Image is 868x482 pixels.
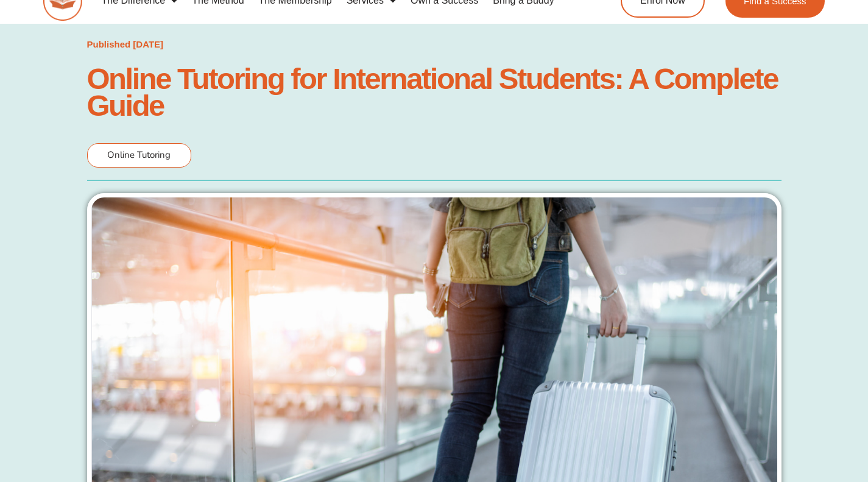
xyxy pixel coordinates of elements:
[133,39,163,49] time: [DATE]
[87,36,164,53] a: Published [DATE]
[87,39,131,49] span: Published
[87,65,782,119] h1: Online Tutoring for International Students: A Complete Guide
[107,149,171,161] span: Online Tutoring
[665,344,868,482] iframe: Chat Widget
